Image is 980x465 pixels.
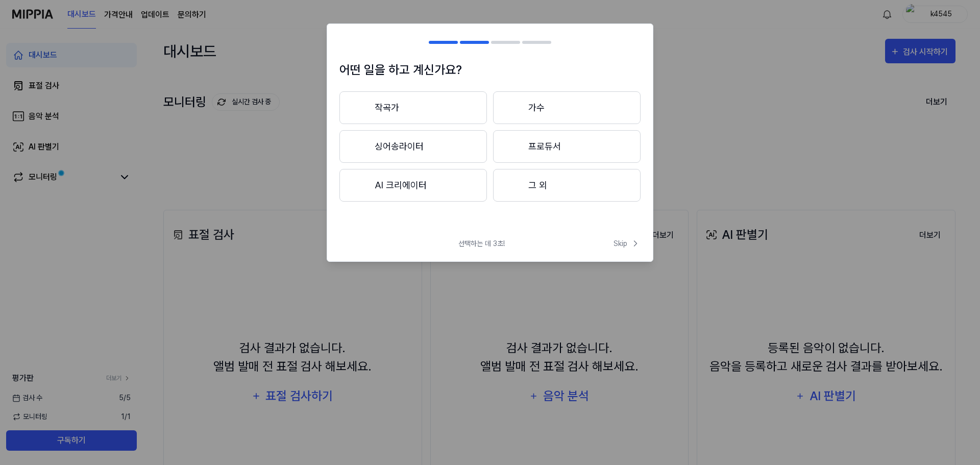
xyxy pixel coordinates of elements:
button: 작곡가 [339,91,487,124]
h1: 어떤 일을 하고 계신가요? [339,61,641,79]
span: Skip [614,238,641,249]
button: AI 크리에이터 [339,169,487,202]
button: 그 외 [493,169,641,202]
button: 가수 [493,91,641,124]
button: Skip [611,238,641,249]
button: 싱어송라이터 [339,130,487,163]
span: 선택하는 데 3초! [458,238,505,249]
button: 프로듀서 [493,130,641,163]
